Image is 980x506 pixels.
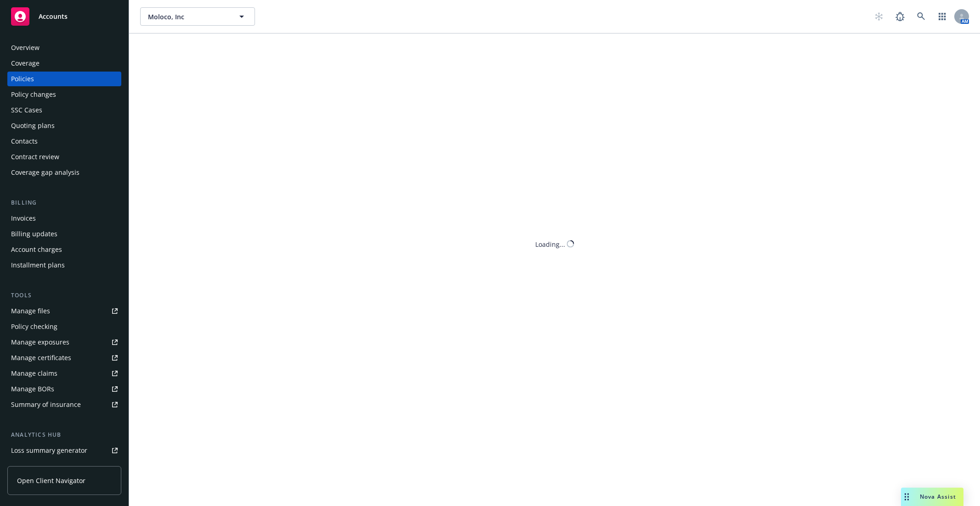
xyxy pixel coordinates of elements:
[7,72,121,86] a: Policies
[39,13,68,20] span: Accounts
[11,304,50,318] div: Manage files
[7,134,121,149] a: Contacts
[7,319,121,334] a: Policy checking
[11,118,55,133] div: Quoting plans
[11,242,62,257] div: Account charges
[7,103,121,117] a: SSC Cases
[7,382,121,396] a: Manage BORs
[140,7,255,26] button: Moloco, Inc
[11,319,57,334] div: Policy checking
[535,239,565,249] div: Loading...
[933,7,952,26] a: Switch app
[11,350,71,365] div: Manage certificates
[7,242,121,257] a: Account charges
[7,56,121,71] a: Coverage
[7,443,121,458] a: Loss summary generator
[11,397,81,412] div: Summary of insurance
[17,476,85,485] span: Open Client Navigator
[7,211,121,226] a: Invoices
[11,72,34,86] div: Policies
[7,4,121,29] a: Accounts
[7,291,121,300] div: Tools
[11,211,36,226] div: Invoices
[11,335,69,350] div: Manage exposures
[11,165,79,180] div: Coverage gap analysis
[11,134,38,149] div: Contacts
[7,304,121,318] a: Manage files
[11,40,40,55] div: Overview
[901,488,963,506] button: Nova Assist
[148,12,227,22] span: Moloco, Inc
[7,198,121,207] div: Billing
[7,258,121,272] a: Installment plans
[920,493,956,500] span: Nova Assist
[11,258,65,272] div: Installment plans
[11,56,40,71] div: Coverage
[901,488,912,506] div: Drag to move
[7,350,121,365] a: Manage certificates
[11,443,87,458] div: Loss summary generator
[7,430,121,439] div: Analytics hub
[870,7,888,26] a: Start snowing
[7,150,121,164] a: Contract review
[912,7,930,26] a: Search
[7,87,121,102] a: Policy changes
[11,103,42,117] div: SSC Cases
[7,397,121,412] a: Summary of insurance
[7,165,121,180] a: Coverage gap analysis
[891,7,909,26] a: Report a Bug
[11,150,59,164] div: Contract review
[7,40,121,55] a: Overview
[7,366,121,381] a: Manage claims
[7,118,121,133] a: Quoting plans
[11,382,54,396] div: Manage BORs
[11,87,56,102] div: Policy changes
[7,227,121,241] a: Billing updates
[11,366,57,381] div: Manage claims
[7,335,121,350] a: Manage exposures
[11,227,57,241] div: Billing updates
